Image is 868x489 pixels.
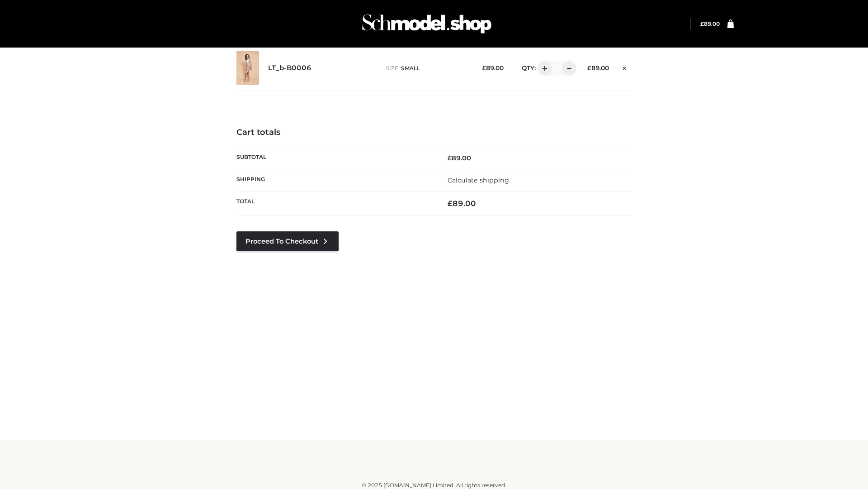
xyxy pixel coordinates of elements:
a: £89.00 [700,20,720,27]
span: £ [448,199,453,208]
bdi: 89.00 [482,64,504,72]
h4: Cart totals [236,128,632,138]
bdi: 89.00 [587,64,609,72]
span: £ [482,64,486,72]
a: Remove this item [618,61,632,73]
th: Shipping [236,169,434,191]
img: Schmodel Admin 964 [359,6,495,42]
th: Total [236,192,434,216]
th: Subtotal [236,147,434,169]
a: Proceed to Checkout [236,231,339,251]
bdi: 89.00 [448,154,471,162]
span: £ [587,64,591,72]
span: SMALL [401,65,420,72]
span: £ [448,154,452,162]
div: QTY: [513,61,573,76]
bdi: 89.00 [448,199,476,208]
a: LT_b-B0006 [268,64,311,72]
a: Calculate shipping [448,176,509,184]
span: £ [700,20,704,27]
bdi: 89.00 [700,20,720,27]
p: size : [386,64,468,72]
